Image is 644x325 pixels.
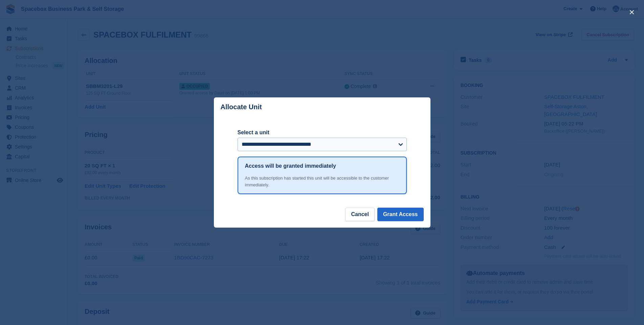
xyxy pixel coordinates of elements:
[221,103,262,111] p: Allocate Unit
[245,175,399,188] div: As this subscription has started this unit will be accessible to the customer immediately.
[245,162,336,170] h1: Access will be granted immediately
[377,208,424,221] button: Grant Access
[238,129,407,137] label: Select a unit
[626,7,637,18] button: close
[345,208,374,221] button: Cancel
